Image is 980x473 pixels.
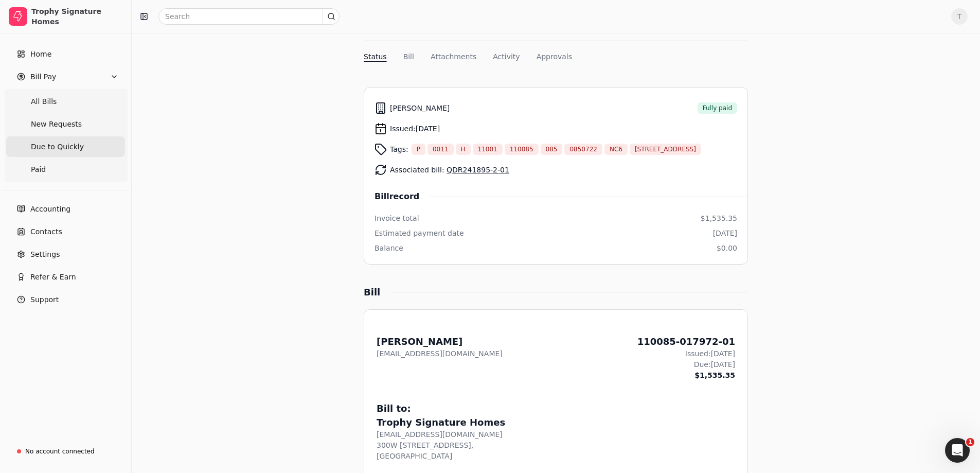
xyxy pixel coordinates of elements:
[4,267,127,287] button: Refer & Earn
[31,164,46,175] span: Paid
[637,359,735,370] div: Due: [DATE]
[4,199,127,219] a: Accounting
[30,49,51,60] span: Home
[417,145,420,154] span: P
[377,335,503,348] div: [PERSON_NAME]
[403,51,414,62] button: Bill
[158,8,340,25] input: Search
[377,415,735,429] div: Trophy Signature Homes
[635,145,696,154] span: [STREET_ADDRESS]
[31,6,122,27] div: Trophy Signature Homes
[6,91,125,112] a: All Bills
[701,213,737,224] div: $1,535.35
[478,145,497,154] span: 11001
[4,442,127,461] a: No account connected
[703,103,732,113] span: Fully paid
[31,142,84,152] span: Due to Quickly
[966,438,974,446] span: 1
[431,51,476,62] button: Attachments
[546,145,558,154] span: 085
[31,96,57,107] span: All Bills
[375,243,403,254] div: Balance
[377,401,735,415] div: Bill to:
[31,119,82,130] span: New Requests
[375,213,419,224] div: Invoice total
[30,294,59,305] span: Support
[377,440,735,451] div: 300W [STREET_ADDRESS],
[637,370,735,381] div: $1,535.35
[364,51,387,62] button: Status
[30,272,76,283] span: Refer & Earn
[377,348,503,359] div: [EMAIL_ADDRESS][DOMAIN_NAME]
[6,136,125,157] a: Due to Quickly
[375,228,464,239] div: Estimated payment date
[390,165,509,176] span: Associated bill:
[610,145,622,154] span: NC6
[30,249,60,260] span: Settings
[717,243,737,254] div: $0.00
[945,438,970,463] iframe: Intercom live chat
[4,244,127,265] a: Settings
[364,285,390,299] div: Bill
[510,145,533,154] span: 110085
[390,144,408,155] span: Tags:
[951,8,968,25] button: T
[390,124,440,134] span: Issued: [DATE]
[569,145,597,154] span: 0850722
[4,221,127,242] a: Contacts
[377,429,735,440] div: [EMAIL_ADDRESS][DOMAIN_NAME]
[493,51,520,62] button: Activity
[4,289,127,310] button: Support
[30,72,56,82] span: Bill Pay
[433,145,449,154] span: 0011
[25,447,95,456] div: No account connected
[6,114,125,134] a: New Requests
[537,51,572,62] button: Approvals
[637,348,735,359] div: Issued: [DATE]
[447,166,509,174] a: QDR241895-2-01
[461,145,466,154] span: H
[4,66,127,87] button: Bill Pay
[30,204,70,215] span: Accounting
[4,44,127,64] a: Home
[30,226,62,237] span: Contacts
[637,335,735,348] div: 110085-017972-01
[713,228,737,239] div: [DATE]
[375,190,430,203] span: Bill record
[390,103,450,114] span: [PERSON_NAME]
[377,451,735,462] div: [GEOGRAPHIC_DATA]
[6,159,125,180] a: Paid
